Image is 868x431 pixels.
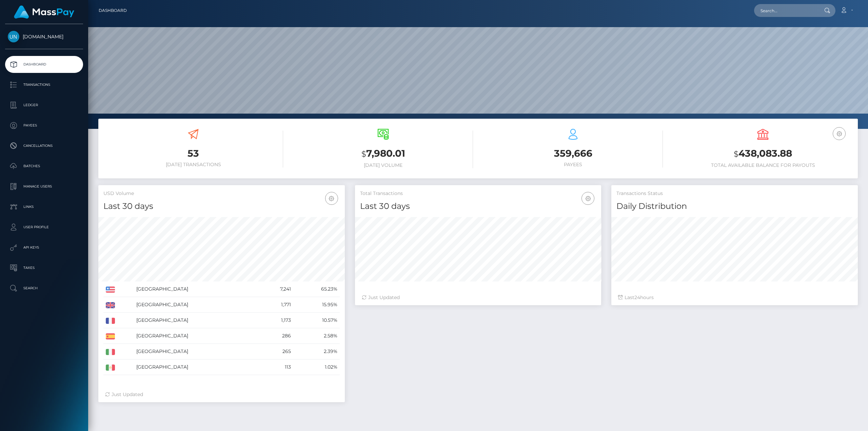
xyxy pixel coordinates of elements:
[259,281,293,297] td: 7,241
[361,149,366,159] small: $
[8,59,80,70] p: Dashboard
[106,333,115,339] img: ES.png
[5,198,83,215] a: Links
[673,162,853,168] h6: Total Available Balance for Payouts
[5,76,83,93] a: Transactions
[618,294,851,301] div: Last hours
[616,200,853,212] h4: Daily Distribution
[5,34,83,40] span: [DOMAIN_NAME]
[5,56,83,73] a: Dashboard
[754,4,818,17] input: Search...
[8,283,80,293] p: Search
[293,359,340,375] td: 1.02%
[8,161,80,171] p: Batches
[5,178,83,195] a: Manage Users
[734,149,738,159] small: $
[259,297,293,313] td: 1,771
[293,344,340,359] td: 2.39%
[5,117,83,134] a: Payees
[5,219,83,236] a: User Profile
[8,80,80,90] p: Transactions
[362,294,595,301] div: Just Updated
[5,239,83,256] a: API Keys
[360,190,596,197] h5: Total Transactions
[483,147,663,160] h3: 359,666
[293,281,340,297] td: 65.23%
[293,313,340,328] td: 10.57%
[259,344,293,359] td: 265
[634,294,640,300] span: 24
[5,97,83,114] a: Ledger
[293,297,340,313] td: 15.95%
[103,162,283,168] h6: [DATE] Transactions
[106,287,115,293] img: US.png
[259,313,293,328] td: 1,173
[103,147,283,160] h3: 53
[5,158,83,175] a: Batches
[616,190,853,197] h5: Transactions Status
[360,200,596,212] h4: Last 30 days
[134,281,259,297] td: [GEOGRAPHIC_DATA]
[14,5,74,19] img: MassPay Logo
[293,147,473,161] h3: 7,980.01
[8,263,80,273] p: Taxes
[8,202,80,212] p: Links
[8,120,80,131] p: Payees
[5,137,83,154] a: Cancellations
[5,259,83,276] a: Taxes
[103,200,340,212] h4: Last 30 days
[8,100,80,110] p: Ledger
[99,3,127,18] a: Dashboard
[106,349,115,355] img: IT.png
[8,181,80,192] p: Manage Users
[134,297,259,313] td: [GEOGRAPHIC_DATA]
[259,328,293,344] td: 286
[134,313,259,328] td: [GEOGRAPHIC_DATA]
[103,190,340,197] h5: USD Volume
[134,344,259,359] td: [GEOGRAPHIC_DATA]
[8,222,80,232] p: User Profile
[8,31,19,42] img: Unlockt.me
[259,359,293,375] td: 113
[134,359,259,375] td: [GEOGRAPHIC_DATA]
[293,162,473,168] h6: [DATE] Volume
[106,365,115,371] img: MX.png
[134,328,259,344] td: [GEOGRAPHIC_DATA]
[483,162,663,168] h6: Payees
[673,147,853,161] h3: 438,083.88
[8,141,80,151] p: Cancellations
[106,302,115,308] img: GB.png
[5,280,83,297] a: Search
[105,391,338,398] div: Just Updated
[293,328,340,344] td: 2.58%
[106,318,115,324] img: FR.png
[8,242,80,253] p: API Keys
